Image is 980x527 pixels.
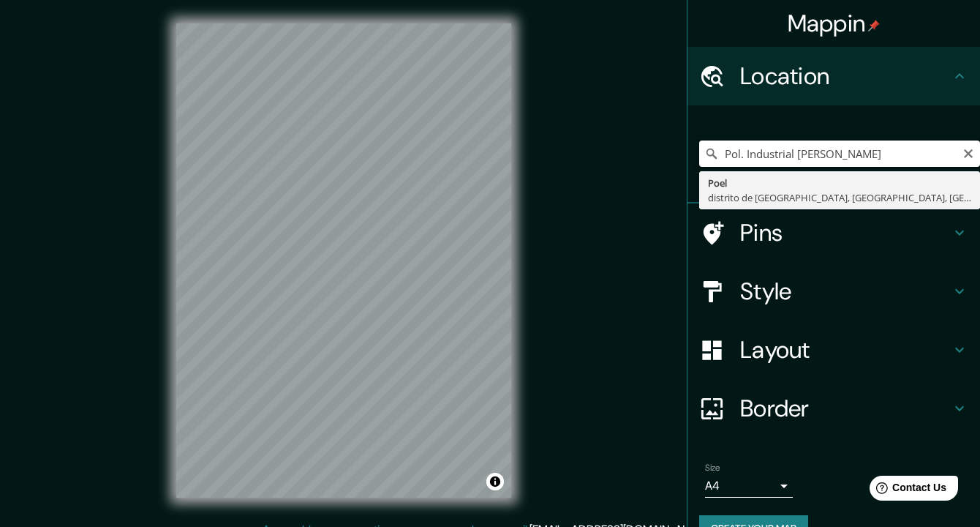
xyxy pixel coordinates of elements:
div: Layout [687,321,980,379]
img: pin-icon.png [868,20,880,31]
h4: Layout [740,335,951,365]
label: Size [705,462,720,474]
div: A4 [705,474,793,498]
h4: Mappin [788,9,881,38]
div: Location [687,47,980,105]
button: Toggle attribution [486,473,504,490]
canvas: Map [176,23,511,498]
input: Pick your city or area [699,141,980,167]
h4: Style [740,277,951,306]
div: Poel [708,176,971,190]
h4: Location [740,61,951,91]
div: Border [687,379,980,438]
iframe: Help widget launcher [850,470,964,511]
div: Pins [687,203,980,262]
button: Clear [962,146,974,160]
div: Style [687,262,980,321]
h4: Pins [740,218,951,247]
div: distrito de [GEOGRAPHIC_DATA], [GEOGRAPHIC_DATA], [GEOGRAPHIC_DATA] [708,190,971,205]
h4: Border [740,394,951,423]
